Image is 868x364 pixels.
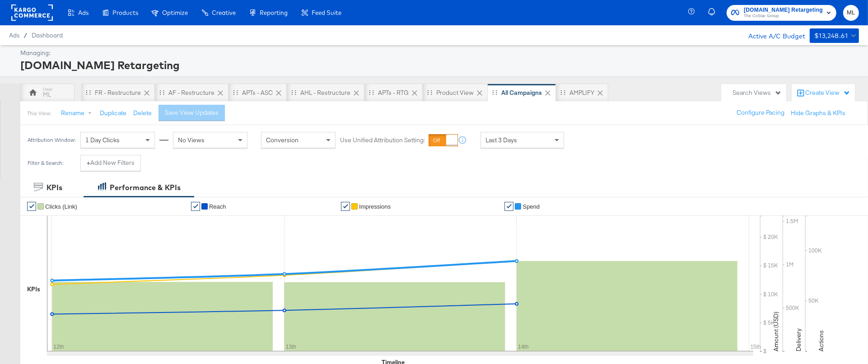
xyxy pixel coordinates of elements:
span: Ads [78,9,89,16]
div: ML [43,90,51,99]
a: ✔ [27,202,36,211]
span: Conversion [266,136,299,144]
button: Duplicate [100,109,126,117]
span: Impressions [359,203,391,210]
div: AHL - Restructure [300,89,350,97]
div: Create View [805,89,850,98]
button: $13,248.61 [810,28,859,43]
div: Product View [436,89,474,97]
div: Drag to reorder tab [492,90,497,95]
div: Drag to reorder tab [159,90,164,95]
div: Drag to reorder tab [427,90,432,95]
div: Filter & Search: [27,160,64,166]
span: Clicks (Link) [45,203,77,210]
div: Drag to reorder tab [560,90,565,95]
div: Performance & KPIs [110,182,181,193]
button: Rename [55,105,102,121]
button: ML [843,5,859,21]
div: APTs - ASC [242,89,273,97]
text: Actions [817,330,825,351]
div: Active A/C Budget [739,28,805,42]
a: Dashboard [32,32,63,39]
span: / [19,32,32,39]
div: Managing: [20,49,857,57]
button: Delete [133,109,152,117]
a: ✔ [341,202,350,211]
label: Use Unified Attribution Setting: [340,136,425,145]
div: KPIs [47,182,62,193]
div: This View: [27,110,51,117]
div: $13,248.61 [814,30,848,42]
span: Products [112,9,138,16]
a: ✔ [504,202,513,211]
button: +Add New Filters [80,155,141,171]
button: Configure Pacing [730,105,791,121]
span: Reporting [260,9,288,16]
span: Reach [209,203,226,210]
div: AF - Restructure [168,89,215,97]
div: [DOMAIN_NAME] Retargeting [20,57,857,73]
div: Attribution Window: [27,137,76,143]
div: Drag to reorder tab [369,90,374,95]
strong: + [87,159,90,167]
span: Ads [9,32,19,39]
span: No Views [178,136,205,144]
button: Hide Graphs & KPIs [791,109,845,117]
span: Optimize [162,9,188,16]
div: KPIs [27,285,40,294]
div: APTs - RTG [378,89,409,97]
span: Last 3 Days [485,136,517,144]
span: Spend [523,203,540,210]
span: 1 Day Clicks [85,136,120,144]
div: Drag to reorder tab [86,90,91,95]
text: Amount (USD) [772,312,780,351]
span: Feed Suite [312,9,341,16]
div: Drag to reorder tab [233,90,238,95]
span: The CoStar Group [744,13,823,20]
div: Drag to reorder tab [291,90,296,95]
text: Delivery [794,328,803,351]
span: Creative [212,9,236,16]
a: ✔ [191,202,200,211]
button: [DOMAIN_NAME] RetargetingThe CoStar Group [727,5,836,21]
div: AMPLIFY [569,89,594,97]
div: All Campaigns [501,89,542,97]
span: [DOMAIN_NAME] Retargeting [744,5,823,15]
div: Search Views [733,89,782,97]
div: FR - Restructure [95,89,141,97]
span: ML [847,8,855,18]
